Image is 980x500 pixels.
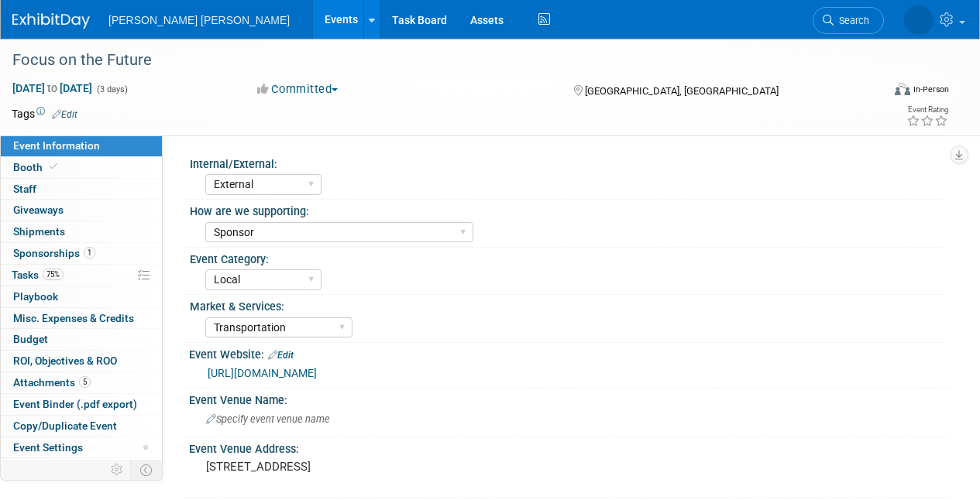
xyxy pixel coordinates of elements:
a: Playbook [1,286,162,307]
a: Shipments [1,221,162,242]
div: Event Rating [906,106,948,114]
span: Search [834,15,869,26]
span: [DATE] [DATE] [12,81,93,95]
a: Event Binder (.pdf export) [1,394,162,415]
img: ExhibitDay [12,13,90,29]
pre: [STREET_ADDRESS] [206,460,489,474]
span: Budget [13,333,48,345]
a: Booth [1,157,162,178]
a: Budget [1,329,162,350]
a: Event Information [1,135,162,156]
span: 75% [43,269,64,280]
span: Event Binder (.pdf export) [13,398,137,410]
img: Format-Inperson.png [895,83,910,95]
i: Booth reservation complete [50,163,57,171]
span: 5 [79,376,91,388]
a: Giveaways [1,200,162,221]
a: Event Settings [1,437,162,458]
div: Event Category: [190,248,942,267]
a: Tasks75% [1,265,162,286]
a: Sponsorships1 [1,243,162,264]
div: Internal/External: [190,152,942,172]
span: Playbook [13,290,58,303]
span: (3 days) [95,84,128,94]
span: Staff [13,183,36,195]
a: Attachments5 [1,372,162,393]
img: Kelly Graber [904,5,934,35]
span: [GEOGRAPHIC_DATA], [GEOGRAPHIC_DATA] [585,85,779,97]
span: Misc. Expenses & Credits [13,312,134,324]
span: Event Settings [13,441,83,454]
td: Personalize Event Tab Strip [104,460,131,480]
a: Misc. Expenses & Credits [1,308,162,329]
div: Event Venue Address: [189,437,949,457]
span: Specify event venue name [206,413,330,425]
span: Event Information [13,139,100,152]
div: Event Format [812,80,949,104]
div: Event Venue Name: [189,389,949,408]
div: Focus on the Future [7,46,869,74]
a: Search [813,7,884,34]
span: Sponsorships [13,247,95,259]
div: How are we supporting: [190,200,942,219]
span: ROI, Objectives & ROO [13,354,117,367]
span: Tasks [12,269,64,281]
span: [PERSON_NAME] [PERSON_NAME] [108,14,290,26]
span: Copy/Duplicate Event [13,420,117,432]
a: Staff [1,179,162,200]
span: Modified Layout [143,445,148,450]
span: Shipments [13,225,65,238]
a: [URL][DOMAIN_NAME] [208,367,317,379]
button: Committed [252,81,344,98]
div: Market & Services: [190,295,942,314]
a: Copy/Duplicate Event [1,416,162,437]
span: 1 [84,247,95,259]
a: ROI, Objectives & ROO [1,351,162,372]
td: Toggle Event Tabs [131,460,163,480]
div: In-Person [913,84,949,95]
span: Giveaways [13,204,64,216]
a: Edit [268,350,294,361]
td: Tags [12,106,77,122]
span: to [45,82,60,94]
span: Attachments [13,376,91,389]
div: Event Website: [189,343,949,363]
a: Edit [52,109,77,120]
span: Booth [13,161,60,173]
